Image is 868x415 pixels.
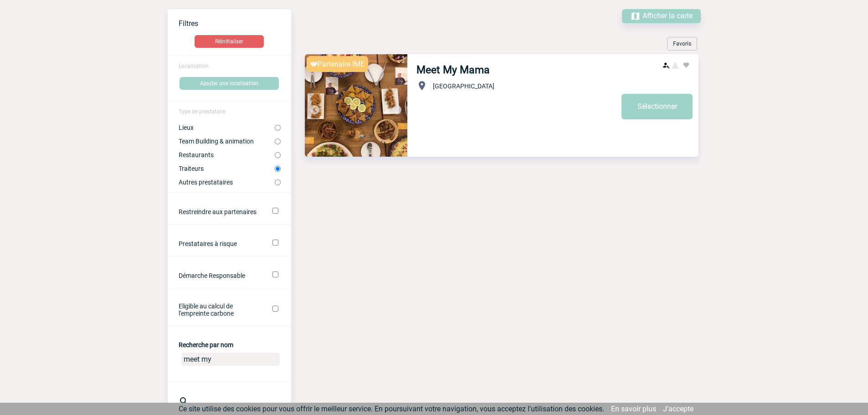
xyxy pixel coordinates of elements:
[416,64,490,76] a: Meet My Mama
[433,82,494,90] span: [GEOGRAPHIC_DATA]
[179,124,275,131] label: Lieux
[180,77,279,90] button: Ajouter une localisation
[621,94,693,119] a: Sélectionner
[672,61,679,69] span: Risque moyen
[179,208,260,215] label: Restreindre aux partenaires
[307,56,368,72] div: Partenaire IME
[179,272,260,279] label: Démarche Responsable
[179,302,260,317] label: Eligible au calcul de l'empreinte carbone
[195,35,264,48] button: Réinitialiser
[179,341,233,348] label: Recherche par nom
[179,240,260,247] label: Prestataires à risque
[272,272,278,277] input: Démarche Responsable
[611,405,656,413] a: En savoir plus
[667,37,697,51] div: Favoris
[179,151,275,159] label: Restaurants
[305,54,407,157] img: 1.jpg
[683,61,690,69] img: Ajouter aux favoris
[416,80,427,91] img: baseline_location_on_white_24dp-b.png
[663,61,670,69] img: Prestataire ayant déjà créé un devis
[179,165,275,172] label: Traiteurs
[272,306,278,312] input: Eligible au calcul de l'empreinte carbone
[179,405,604,413] span: Ce site utilise des cookies pour vous offrir le meilleur service. En poursuivant votre navigation...
[663,405,693,413] a: J'accepte
[179,108,226,115] span: Type de prestataire
[168,35,291,48] a: Réinitialiser
[310,62,318,67] img: partnaire IME
[179,138,275,145] label: Team Building & animation
[179,63,209,69] span: Localisation
[179,19,291,28] p: Filtres
[663,37,701,51] div: Filtrer selon vos favoris
[179,179,275,186] label: Autres prestataires
[179,396,190,407] img: search-24-px.png
[642,11,693,20] span: Afficher la carte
